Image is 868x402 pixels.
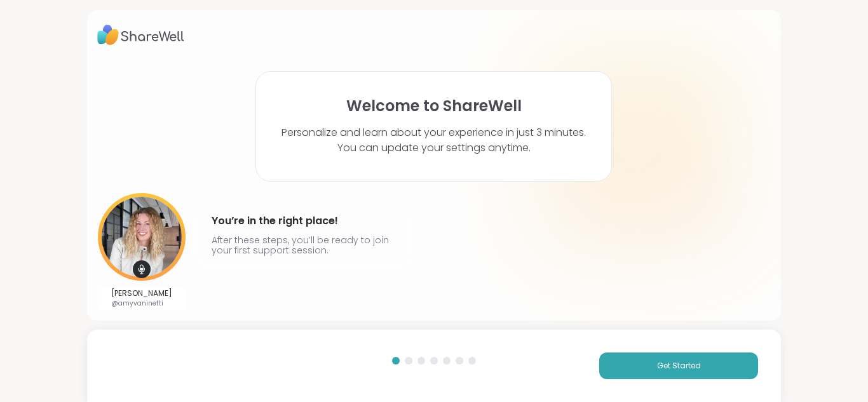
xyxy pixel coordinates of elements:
[97,20,184,50] img: ShareWell Logo
[212,211,395,231] h4: You’re in the right place!
[111,298,172,308] p: @amyvaninetti
[281,125,586,156] p: Personalize and learn about your experience in just 3 minutes. You can update your settings anytime.
[98,193,186,281] img: User image
[212,235,395,255] p: After these steps, you’ll be ready to join your first support session.
[599,352,758,379] button: Get Started
[657,360,701,372] span: Get Started
[346,97,522,115] h1: Welcome to ShareWell
[133,260,151,278] img: mic icon
[111,288,172,298] p: [PERSON_NAME]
